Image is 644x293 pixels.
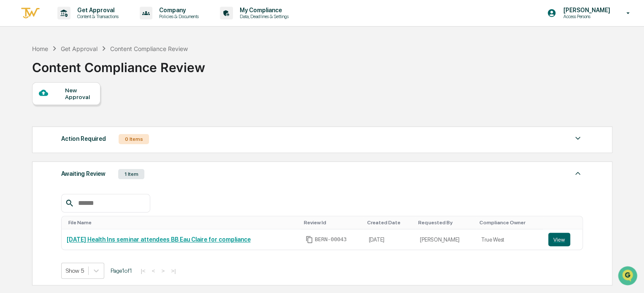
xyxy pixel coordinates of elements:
div: Content Compliance Review [110,45,188,52]
div: New Approval [65,87,93,100]
span: Page 1 of 1 [111,267,132,274]
div: 🖐️ [8,107,15,114]
div: 0 Items [119,134,149,144]
button: |< [138,267,148,274]
a: 🖐️Preclearance [5,103,58,118]
p: Content & Transactions [70,13,123,19]
div: 🔎 [8,123,15,130]
p: Policies & Documents [152,13,203,19]
img: 1746055101610-c473b297-6a78-478c-a979-82029cc54cd1 [8,65,24,80]
p: [PERSON_NAME] [556,7,614,13]
div: Toggle SortBy [418,220,473,226]
img: logo [20,6,41,20]
div: Content Compliance Review [32,53,205,75]
div: Toggle SortBy [68,220,297,226]
div: Toggle SortBy [550,220,579,226]
div: Toggle SortBy [367,220,411,226]
td: True West [476,229,543,250]
span: Data Lookup [17,122,53,131]
img: caret [573,133,583,143]
span: BERN-00043 [315,236,347,243]
div: Action Required [61,133,106,144]
p: My Compliance [233,7,293,13]
div: Toggle SortBy [304,220,360,226]
div: Awaiting Review [61,168,106,179]
button: View [548,233,570,246]
span: Copy Id [306,236,313,243]
div: Home [32,45,48,52]
div: 🗄️ [61,107,68,114]
img: caret [573,168,583,178]
td: [PERSON_NAME] [415,229,476,250]
button: >| [168,267,178,274]
div: 1 Item [118,169,144,179]
a: Powered byPylon [60,142,102,149]
span: Preclearance [17,106,54,115]
a: [DATE] Health Ins seminar attendees BB Eau Claire for compliance [67,236,250,243]
button: < [149,267,158,274]
p: How can we help? [8,18,154,31]
div: Start new chat [29,65,138,73]
div: Get Approval [61,45,97,52]
a: View [548,233,578,246]
a: 🗄️Attestations [58,103,108,118]
p: Get Approval [70,7,123,13]
p: Access Persons [556,13,614,19]
button: Start new chat [143,67,154,77]
span: Pylon [84,143,102,149]
a: 🔎Data Lookup [5,119,57,134]
button: > [159,267,167,274]
iframe: Open customer support [617,265,640,288]
div: Toggle SortBy [479,220,540,226]
p: Data, Deadlines & Settings [233,13,293,19]
div: We're available if you need us! [29,73,107,80]
td: [DATE] [363,229,415,250]
p: Company [152,7,203,13]
span: Attestations [70,106,105,115]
